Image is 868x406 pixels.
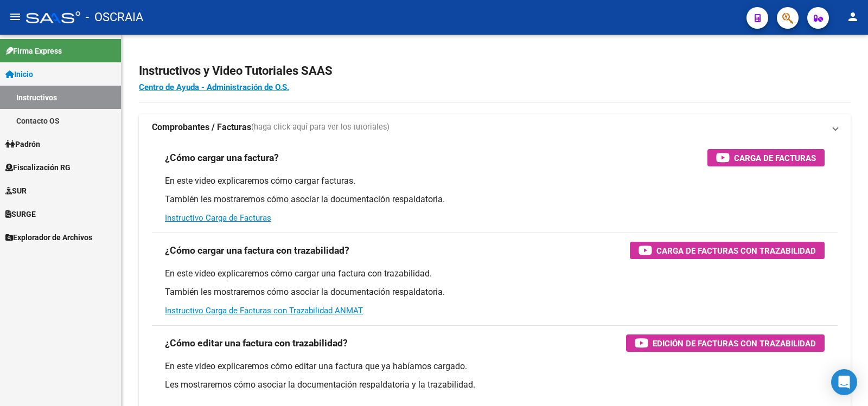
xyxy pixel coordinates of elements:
p: En este video explicaremos cómo editar una factura que ya habíamos cargado. [165,360,825,372]
button: Edición de Facturas con Trazabilidad [626,334,825,352]
p: Les mostraremos cómo asociar la documentación respaldatoria y la trazabilidad. [165,379,825,391]
span: Firma Express [5,45,62,57]
p: En este video explicaremos cómo cargar facturas. [165,175,825,187]
p: También les mostraremos cómo asociar la documentación respaldatoria. [165,286,825,298]
span: SURGE [5,208,36,220]
mat-icon: menu [9,10,22,23]
h3: ¿Cómo editar una factura con trazabilidad? [165,336,348,351]
span: Carga de Facturas con Trazabilidad [656,244,816,257]
mat-expansion-panel-header: Comprobantes / Facturas(haga click aquí para ver los tutoriales) [139,114,851,140]
span: Padrón [5,138,40,150]
button: Carga de Facturas [707,149,825,166]
span: - OSCRAIA [86,5,143,29]
a: Instructivo Carga de Facturas [165,213,271,223]
button: Carga de Facturas con Trazabilidad [630,242,825,259]
div: Open Intercom Messenger [831,369,857,395]
strong: Comprobantes / Facturas [152,121,251,133]
a: Centro de Ayuda - Administración de O.S. [139,82,289,92]
span: (haga click aquí para ver los tutoriales) [251,121,390,133]
span: Inicio [5,68,33,80]
a: Instructivo Carga de Facturas con Trazabilidad ANMAT [165,306,363,315]
span: SUR [5,185,27,197]
h3: ¿Cómo cargar una factura? [165,150,279,165]
span: Edición de Facturas con Trazabilidad [653,337,816,350]
mat-icon: person [846,10,859,23]
h2: Instructivos y Video Tutoriales SAAS [139,61,851,81]
p: También les mostraremos cómo asociar la documentación respaldatoria. [165,194,825,205]
span: Fiscalización RG [5,162,71,173]
h3: ¿Cómo cargar una factura con trazabilidad? [165,243,349,258]
p: En este video explicaremos cómo cargar una factura con trazabilidad. [165,268,825,280]
span: Explorador de Archivos [5,231,92,243]
span: Carga de Facturas [734,151,816,165]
